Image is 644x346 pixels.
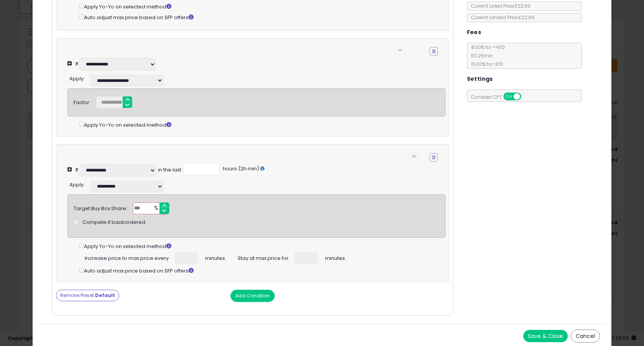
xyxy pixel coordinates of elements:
span: 8.00 % for <= £10 [467,44,505,67]
div: : [69,179,85,189]
div: : [69,73,85,83]
span: % [149,203,162,214]
span: Compete if backordered [82,219,145,226]
span: £0.25 min [467,52,493,59]
span: ON [504,93,514,100]
span: Apply [69,181,84,188]
span: minutes. [205,252,226,262]
span: OFF [520,93,532,100]
span: keyboard_arrow_up [411,153,418,160]
span: 15.00 % for > £10 [467,61,503,67]
span: Stay at max price for [238,252,289,262]
i: Remove Condition [432,155,435,160]
h5: Settings [467,74,493,84]
span: keyboard_arrow_down [396,47,404,54]
div: in the last [158,166,181,174]
div: Target Buy Box Share: [74,202,127,212]
span: Consider CPT: [467,94,531,100]
div: Auto adjust max price based on SFP offers [79,13,438,21]
button: Save & Close [523,330,568,342]
h5: Fees [467,28,481,37]
div: Auto adjust max price based on SFP offers [79,266,445,275]
span: Apply [69,75,84,82]
button: Cancel [571,330,600,343]
button: Add Condition [230,290,275,302]
div: Apply Yo-Yo on selected method [79,120,445,129]
div: Apply Yo-Yo on selected method [79,2,438,11]
span: Current Listed Price: £22.99 [467,3,531,9]
span: hours (2h min) [222,165,259,172]
div: Apply Yo-Yo on selected method [79,242,445,250]
span: minutes. [325,252,346,262]
i: Remove Condition [432,49,435,54]
button: Remove Preset: [56,290,119,301]
span: Current Landed Price: £22.99 [467,14,534,21]
div: Factor: [74,96,90,106]
span: Increase price to max price every [85,252,169,262]
strong: Default [95,292,115,299]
